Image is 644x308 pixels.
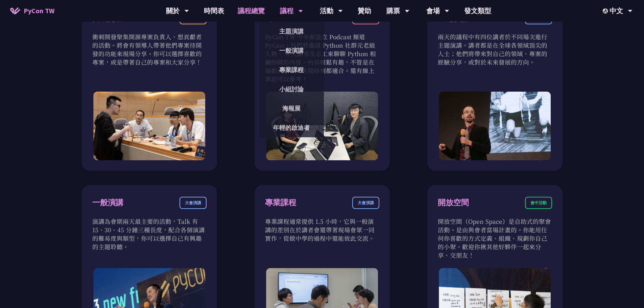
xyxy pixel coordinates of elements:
[464,6,491,15] font: 發文類型
[439,92,551,160] img: 基調
[204,6,224,15] font: 時間表
[10,7,20,14] img: PyCon TW 2025 首頁圖標
[603,8,610,14] img: 區域設定圖標
[438,217,552,259] p: 開放空間（Open Space）是自助式的聚會活動。是由與會者當場計畫的。你能用任何你喜歡的方式定義、組織、規劃你自己的小聚。歡迎你揪其他好夥伴一起來分享、交朋友！
[93,92,206,160] img: 短跑
[259,43,324,58] a: 一般演講
[265,217,379,242] p: 專業課程通常提供 1.5 小時，它與一般演講的差別在於講者會還帶著現場會眾一同實作，從做中學的過程中還能彼此交流。
[358,200,374,205] font: 大會演講
[259,62,324,78] a: 專業課程
[259,100,324,116] a: 海報展
[185,200,201,205] font: 大會演講
[92,32,207,66] p: 衝刺開發聚集開源專案負責人、想貢獻者的活動。將會有領導人帶著他們專案待開發的功能來現場分享。你可以選擇喜歡的專案，或是帶著自己的專案和大家分享！
[24,6,54,15] font: PyCon TW
[273,124,310,132] font: 年輕的啟迪者
[265,197,296,209] div: 專業課程
[525,197,552,209] div: 會中活動
[438,197,469,209] div: 開放空間
[279,85,304,93] font: 小組討論
[259,23,324,39] a: 主題演講
[92,197,123,209] div: 一般演講
[610,6,623,15] font: 中文
[3,2,61,19] a: PyCon TW
[438,32,552,66] p: 兩天的議程中有四位講者於不同場次進行主題演講。講者都是在全球各領域頂尖的人士；他們將帶來對自己的領域、專案的經驗分享，或對於未來發展的方向。
[92,217,207,251] p: 演講為會期兩天最主要的活動，Talk 有 15、30、45 分鐘三種長度，配合各個演講的難易度與類型，你可以選擇自己有興趣的主題聆聽。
